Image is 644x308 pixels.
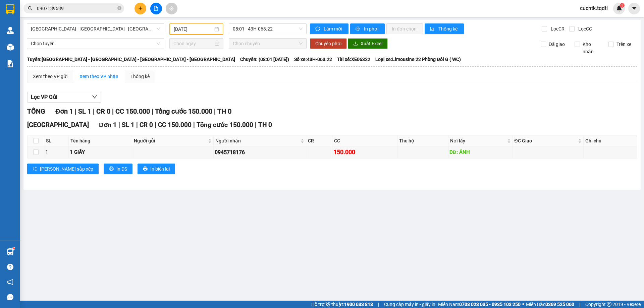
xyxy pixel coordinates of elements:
span: | [118,121,120,129]
span: CC 150.000 [115,107,150,115]
div: 150.000 [5,49,83,57]
span: Miền Nam [438,301,521,308]
span: Đơn 1 [99,121,117,129]
span: TH 0 [217,107,231,115]
th: CC [332,135,397,146]
span: question-circle [7,264,13,270]
span: 1 [621,3,623,8]
button: file-add [150,3,162,14]
b: Tuyến: [GEOGRAPHIC_DATA] - [GEOGRAPHIC_DATA] - [GEOGRAPHIC_DATA] - [GEOGRAPHIC_DATA] [27,57,235,62]
strong: 1900 633 818 [344,302,373,307]
span: printer [143,166,148,172]
span: VP [PERSON_NAME] [6,22,82,45]
span: Nơi lấy [450,137,506,144]
span: sync [315,26,321,32]
span: Tài xế: XE06322 [337,56,370,63]
span: Lọc CR [548,25,566,33]
span: Xuất Excel [361,40,382,47]
button: sort-ascending[PERSON_NAME] sắp xếp [27,164,99,174]
span: Đơn 1 [55,107,73,115]
span: Số xe: 43H-063.22 [294,56,332,63]
span: close-circle [117,6,121,10]
span: CR : [5,50,15,57]
span: message [7,294,13,300]
span: bar-chart [430,26,436,32]
button: Chuyển phơi [310,38,347,49]
th: Tên hàng [69,135,132,146]
span: Chọn tuyến [31,39,160,49]
div: Thống kê [130,73,150,80]
span: CR 0 [96,107,110,115]
button: bar-chartThống kê [425,23,464,34]
span: Trên xe [614,41,634,48]
span: Làm mới [324,25,343,33]
span: down [92,94,97,100]
span: DĐ: [6,25,15,33]
input: Tìm tên, số ĐT hoặc mã đơn [37,5,116,12]
button: syncLàm mới [310,23,348,34]
sup: 1 [620,3,625,8]
span: In biên lai [150,165,170,173]
div: 0376478139 [87,22,134,30]
span: Tổng cước 150.000 [197,121,253,129]
span: | [112,107,114,115]
span: In DS [116,165,127,173]
span: | [214,107,216,115]
img: icon-new-feature [616,5,622,11]
strong: 0369 525 060 [545,302,574,307]
button: plus [135,3,146,14]
input: Chọn ngày [173,40,213,47]
img: warehouse-icon [7,248,14,255]
span: sort-ascending [33,166,37,172]
span: Kho nhận [580,41,603,55]
span: notification [7,279,13,285]
span: copyright [607,302,611,307]
span: SL 1 [122,121,135,129]
span: | [378,301,379,308]
button: downloadXuất Excel [348,38,388,49]
button: printerIn DS [104,164,132,174]
span: Miền Bắc [526,301,574,308]
span: ĐC Giao [515,137,577,144]
div: VP An Sương [87,6,134,22]
button: aim [166,3,177,14]
span: Chọn chuyến [233,39,303,49]
span: printer [109,166,114,172]
span: ⚪️ [522,303,524,306]
input: 12/10/2025 [174,25,213,33]
span: [PERSON_NAME] sắp xếp [40,165,93,173]
span: Chuyến: (08:01 [DATE]) [240,56,289,63]
button: Lọc VP Gửi [27,92,101,103]
span: file-add [154,6,158,11]
button: caret-down [628,3,640,14]
span: aim [169,6,174,11]
span: | [75,107,76,115]
span: CR 0 [140,121,153,129]
span: TH 0 [258,121,272,129]
div: 1 [45,148,67,157]
span: Tổng cước 150.000 [155,107,212,115]
span: | [93,107,95,115]
img: warehouse-icon [7,27,14,34]
span: caret-down [631,5,637,11]
span: printer [356,26,361,32]
span: TỔNG [27,107,45,115]
span: cucntk.tqdtl [575,4,613,12]
img: warehouse-icon [7,44,14,51]
div: 150.000 [333,147,396,157]
span: SL 1 [78,107,91,115]
th: SL [44,135,69,146]
span: Quảng Bình - Quảng Trị - Huế - Lộc Ninh [31,24,160,34]
span: | [152,107,153,115]
strong: 0708 023 035 - 0935 103 250 [459,302,521,307]
span: 08:01 - 43H-063.22 [233,24,303,34]
sup: 1 [13,247,15,249]
div: 1 GIẤY [70,148,131,157]
span: close-circle [117,5,121,12]
span: Nhận: [87,6,103,13]
button: In đơn chọn [386,23,423,34]
span: download [353,41,358,47]
span: search [28,6,33,11]
span: Thống kê [438,25,459,33]
span: | [155,121,156,129]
